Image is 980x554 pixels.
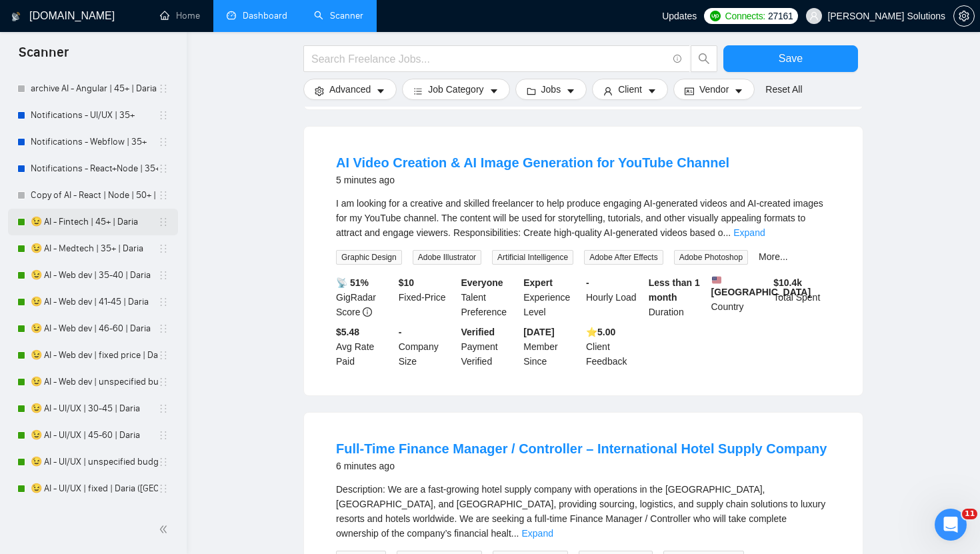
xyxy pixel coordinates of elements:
span: caret-down [647,86,657,96]
img: upwork-logo.png [710,11,721,21]
span: holder [158,243,169,254]
div: I am looking for a creative and skilled freelancer to help produce engaging AI-generated videos a... [336,196,831,240]
div: Avg Rate Paid [333,325,396,369]
span: caret-down [489,86,499,96]
a: 😉 AI - Web dev | unspecified budget | Daria [31,369,158,395]
div: 5 minutes ago [336,172,729,188]
div: Talent Preference [459,275,521,319]
span: idcard [685,86,694,96]
span: caret-down [734,86,743,96]
li: 😉 AI - Web dev | unspecified budget | Daria [8,369,178,395]
span: Save [779,50,803,67]
a: Expand [733,227,765,238]
span: search [691,53,717,65]
span: holder [158,323,169,334]
span: holder [158,163,169,174]
span: holder [158,297,169,307]
a: 😉 AI - UI/UX | unspecified budget | Daria [31,449,158,475]
span: user [603,86,613,96]
b: $5.48 [336,327,359,337]
b: - [399,327,402,337]
img: 🇺🇸 [712,275,721,285]
a: dashboardDashboard [227,10,287,21]
li: Notifications - Webflow | 35+ [8,129,178,155]
li: 😉 AI - UI/UX | fixed | Daria (Europe) [8,502,178,529]
div: Company Size [396,325,459,369]
li: Copy of AI - React | Node | 50+ | Daria [8,182,178,209]
span: holder [158,110,169,121]
div: Total Spent [771,275,833,319]
span: folder [527,86,536,96]
span: holder [158,403,169,414]
b: Less than 1 month [649,277,700,303]
button: userClientcaret-down [592,79,668,100]
b: Everyone [461,277,503,288]
div: Description: We are a fast-growing hotel supply company with operations in the Caribbean, China, ... [336,482,831,541]
a: Notifications - React+Node | 35+ [31,155,158,182]
span: holder [158,430,169,441]
span: info-circle [363,307,372,317]
b: Expert [523,277,553,288]
span: I am looking for a creative and skilled freelancer to help produce engaging AI-generated videos a... [336,198,823,238]
b: 📡 51% [336,277,369,288]
img: logo [11,6,21,27]
a: setting [953,11,975,21]
button: setting [953,5,975,27]
input: Search Freelance Jobs... [311,51,667,67]
div: Client Feedback [583,325,646,369]
span: ... [723,227,731,238]
div: Payment Verified [459,325,521,369]
b: $ 10 [399,277,414,288]
span: setting [315,86,324,96]
span: holder [158,483,169,494]
b: [DATE] [523,327,554,337]
span: Graphic Design [336,250,402,265]
span: 27161 [768,9,793,23]
span: holder [158,377,169,387]
a: Notifications - UI/UX | 35+ [31,102,158,129]
span: holder [158,83,169,94]
a: AI Video Creation & AI Image Generation for YouTube Channel [336,155,729,170]
li: 😉 AI - Web dev | 35-40 | Daria [8,262,178,289]
li: 😉 AI - Fintech | 45+ | Daria [8,209,178,235]
div: GigRadar Score [333,275,396,319]
li: 😉 AI - Web dev | fixed price | Daria [8,342,178,369]
li: 😉 AI - UI/UX | fixed | Daria (USA) [8,475,178,502]
li: 😉 AI - UI/UX | unspecified budget | Daria [8,449,178,475]
div: Fixed-Price [396,275,459,319]
span: bars [413,86,423,96]
button: barsJob Categorycaret-down [402,79,509,100]
a: 😉 AI - UI/UX | 30-45 | Daria [31,395,158,422]
span: holder [158,270,169,281]
a: 😉 AI - UI/UX | 45-60 | Daria [31,422,158,449]
span: user [809,11,819,21]
a: Reset All [765,82,802,97]
li: Notifications - UI/UX | 35+ [8,102,178,129]
span: holder [158,350,169,361]
a: 😉 AI - Web dev | 41-45 | Daria [31,289,158,315]
span: Advanced [329,82,371,97]
b: Verified [461,327,495,337]
a: 😉 AI - Web dev | 46-60 | Daria [31,315,158,342]
iframe: Intercom live chat [935,509,967,541]
a: Copy of AI - React | Node | 50+ | Daria [31,182,158,209]
button: idcardVendorcaret-down [673,79,755,100]
b: $ 10.4k [773,277,802,288]
li: Notifications - React+Node | 35+ [8,155,178,182]
b: [GEOGRAPHIC_DATA] [711,275,811,297]
a: searchScanner [314,10,363,21]
li: archive AI - Angular | 45+ | Daria [8,75,178,102]
span: Client [618,82,642,97]
span: Jobs [541,82,561,97]
span: holder [158,457,169,467]
span: Connects: [725,9,765,23]
a: 😉 AI - UI/UX | fixed | Daria ([GEOGRAPHIC_DATA]) [31,475,158,502]
div: Member Since [521,325,583,369]
button: folderJobscaret-down [515,79,587,100]
span: caret-down [376,86,385,96]
a: 😉 AI - Web dev | fixed price | Daria [31,342,158,369]
span: 11 [962,509,977,519]
a: Expand [521,528,553,539]
span: Artificial Intelligence [492,250,573,265]
a: Full-Time Finance Manager / Controller – International Hotel Supply Company [336,441,827,456]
